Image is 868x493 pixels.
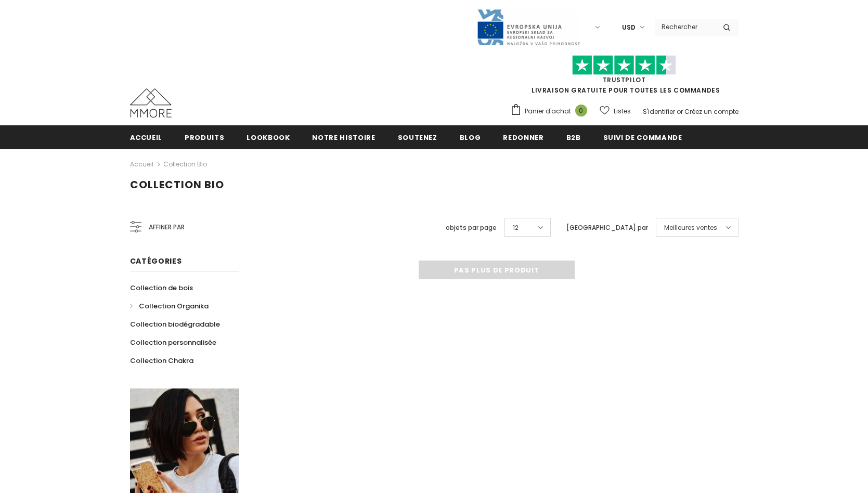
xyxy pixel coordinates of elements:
[460,133,481,142] span: Blog
[510,103,592,119] a: Panier d'achat 0
[130,279,193,297] a: Collection de bois
[513,223,519,233] span: 12
[603,133,682,142] span: Suivi de commande
[600,102,631,120] a: Listes
[614,106,631,116] span: Listes
[130,125,163,149] a: Accueil
[130,356,193,366] span: Collection Chakra
[460,125,481,149] a: Blog
[398,133,437,142] span: soutenez
[684,107,739,116] a: Créez un compte
[566,133,581,142] span: B2B
[312,133,375,142] span: Notre histoire
[149,222,185,233] span: Affiner par
[643,107,675,116] a: S'identifier
[130,297,209,315] a: Collection Organika
[572,55,676,75] img: Faites confiance aux étoiles pilotes
[622,22,636,33] span: USD
[664,223,717,233] span: Meilleures ventes
[130,88,172,118] img: Cas MMORE
[139,301,209,311] span: Collection Organika
[130,133,163,142] span: Accueil
[446,223,497,233] label: objets par page
[655,19,715,34] input: Search Site
[247,125,290,149] a: Lookbook
[603,125,682,149] a: Suivi de commande
[130,315,220,333] a: Collection biodégradable
[503,125,543,149] a: Redonner
[130,338,216,347] span: Collection personnalisée
[677,107,683,116] span: or
[130,319,220,329] span: Collection biodégradable
[185,125,224,149] a: Produits
[566,125,581,149] a: B2B
[130,283,193,293] span: Collection de bois
[566,223,648,233] label: [GEOGRAPHIC_DATA] par
[476,8,580,46] img: Javni Razpis
[312,125,375,149] a: Notre histoire
[130,158,153,171] a: Accueil
[575,105,587,116] span: 0
[130,352,193,370] a: Collection Chakra
[603,75,646,84] a: TrustPilot
[503,133,543,142] span: Redonner
[510,60,739,95] span: LIVRAISON GRATUITE POUR TOUTES LES COMMANDES
[185,133,224,142] span: Produits
[130,177,224,192] span: Collection Bio
[130,333,216,352] a: Collection personnalisée
[525,106,571,116] span: Panier d'achat
[476,22,580,31] a: Javni Razpis
[247,133,290,142] span: Lookbook
[398,125,437,149] a: soutenez
[130,256,182,266] span: Catégories
[163,160,207,168] a: Collection Bio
